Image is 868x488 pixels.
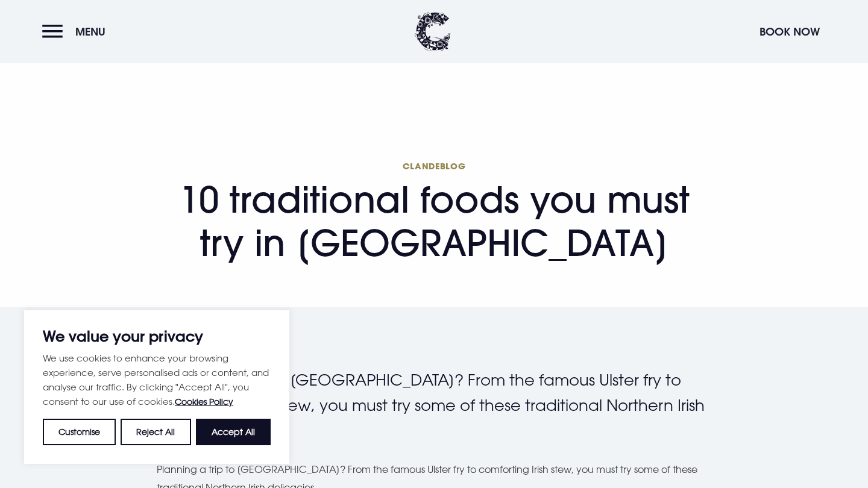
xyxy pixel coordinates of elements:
button: Book Now [753,19,826,45]
img: Clandeboye Lodge [415,12,451,51]
a: Cookies Policy [175,396,233,407]
p: Planning a trip to [GEOGRAPHIC_DATA]? From the famous Ulster fry to comforting Irish stew, you mu... [157,368,711,443]
span: Clandeblog [157,160,711,172]
button: Reject All [121,419,190,445]
p: We use cookies to enhance your browsing experience, serve personalised ads or content, and analys... [43,351,271,409]
p: We value your privacy [43,329,271,343]
span: Menu [75,25,105,39]
button: Menu [42,19,112,45]
button: Customise [43,419,116,445]
button: Accept All [196,419,271,445]
div: We value your privacy [24,310,289,464]
h1: 10 traditional foods you must try in [GEOGRAPHIC_DATA] [157,160,711,264]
